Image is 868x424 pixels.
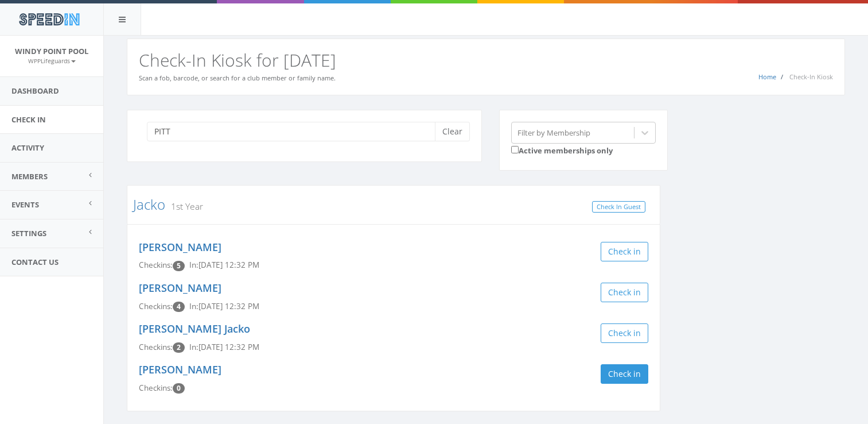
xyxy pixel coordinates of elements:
span: Windy Point Pool [15,46,88,56]
h2: Check-In Kiosk for [DATE] [139,51,833,70]
span: Checkins: [139,383,173,393]
a: Check In Guest [592,201,645,213]
span: Checkin count [173,342,185,353]
label: Active memberships only [511,144,613,156]
span: Checkin count [173,261,185,271]
span: Contact Us [11,257,59,267]
div: Filter by Membership [517,127,590,138]
span: Checkin count [173,302,185,312]
span: In: [DATE] 12:32 PM [189,260,259,270]
button: Check in [601,364,648,384]
a: [PERSON_NAME] [139,240,221,254]
small: Scan a fob, barcode, or search for a club member or family name. [139,74,336,82]
span: In: [DATE] 12:32 PM [189,342,259,352]
a: WPPLifeguards [28,55,76,65]
input: Search a name to check in [147,122,443,141]
a: [PERSON_NAME] [139,281,221,295]
span: Checkins: [139,342,173,352]
span: Events [11,199,39,210]
a: [PERSON_NAME] [139,363,221,376]
button: Clear [435,122,470,141]
span: Settings [11,228,46,238]
input: Active memberships only [511,146,519,153]
small: 1st Year [165,200,203,213]
span: Members [11,171,48,182]
span: Checkins: [139,260,173,270]
span: Checkin count [173,383,185,394]
a: Home [758,72,776,81]
img: speedin_logo.png [13,9,85,30]
button: Check in [601,242,648,261]
button: Check in [601,323,648,343]
button: Check in [601,283,648,302]
a: Jacko [133,195,165,214]
span: In: [DATE] 12:32 PM [189,301,259,311]
span: Checkins: [139,301,173,311]
span: Check-In Kiosk [789,72,833,81]
a: [PERSON_NAME] Jacko [139,322,250,336]
small: WPPLifeguards [28,57,76,65]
